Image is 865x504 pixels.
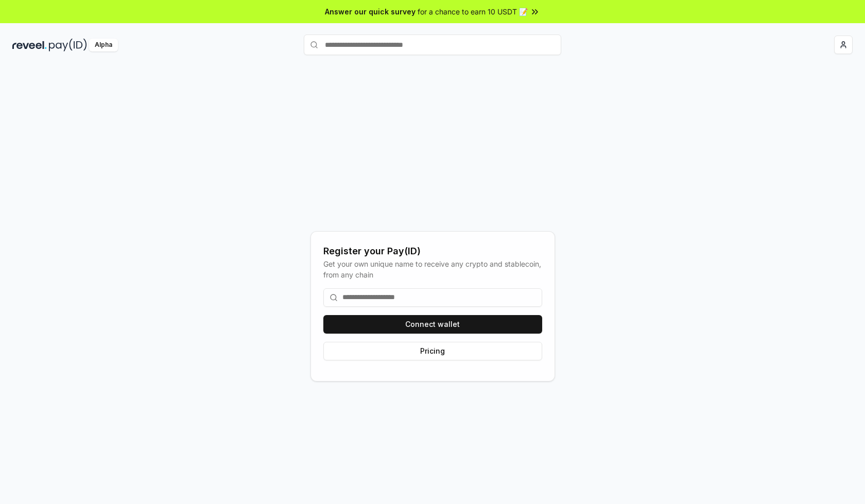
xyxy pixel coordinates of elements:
[89,39,118,51] div: Alpha
[323,244,542,258] div: Register your Pay(ID)
[418,6,528,17] span: for a chance to earn 10 USDT 📝
[325,6,416,17] span: Answer our quick survey
[12,39,47,51] img: reveel_dark
[323,342,542,360] button: Pricing
[323,258,542,280] div: Get your own unique name to receive any crypto and stablecoin, from any chain
[323,315,542,334] button: Connect wallet
[49,39,87,51] img: pay_id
